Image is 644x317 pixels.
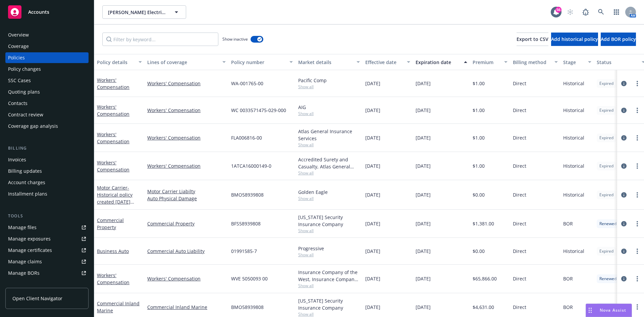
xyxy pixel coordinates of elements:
[8,154,26,165] div: Invoices
[586,304,632,317] button: Nova Assist
[298,283,360,288] span: Show all
[563,5,577,19] a: Start snowing
[513,220,526,227] span: Direct
[8,109,43,120] div: Contract review
[5,98,89,109] a: Contacts
[620,247,628,255] a: circleInformation
[97,184,132,212] a: Motor Carrier
[231,304,264,311] span: BMO58939808
[633,162,641,170] a: more
[551,33,598,46] button: Add historical policy
[599,107,613,113] span: Expired
[5,52,89,63] a: Policies
[365,275,380,282] span: [DATE]
[8,268,40,278] div: Manage BORs
[147,80,226,87] a: Workers' Compensation
[365,134,380,141] span: [DATE]
[8,41,29,52] div: Coverage
[97,59,135,66] div: Policy details
[473,80,485,87] span: $1.00
[231,191,264,198] span: BMO58939808
[298,311,360,317] span: Show all
[97,272,129,285] a: Workers' Compensation
[563,191,584,198] span: Historical
[102,33,218,46] input: Filter by keyword...
[231,220,261,227] span: BFS58939808
[147,275,226,282] a: Workers' Compensation
[470,54,510,70] button: Premium
[5,222,89,233] a: Manage files
[231,80,263,87] span: WA-001765-00
[610,5,623,19] a: Switch app
[94,54,145,70] button: Policy details
[5,189,89,199] a: Installment plans
[365,191,380,198] span: [DATE]
[633,247,641,255] a: more
[473,248,485,255] span: $0.00
[633,220,641,228] a: more
[108,9,166,16] span: [PERSON_NAME] Electric, Inc.
[473,59,500,66] div: Premium
[298,142,360,148] span: Show all
[365,107,380,114] span: [DATE]
[147,134,226,141] a: Workers' Compensation
[513,107,526,114] span: Direct
[620,106,628,114] a: circleInformation
[97,300,140,314] a: Commercial Inland Marine
[5,245,89,256] a: Manage certificates
[102,5,186,19] button: [PERSON_NAME] Electric, Inc.
[5,256,89,267] a: Manage claims
[147,304,226,311] a: Commercial Inland Marine
[8,256,42,267] div: Manage claims
[563,220,573,227] span: BOR
[416,275,431,282] span: [DATE]
[5,268,89,278] a: Manage BORs
[97,77,129,90] a: Workers' Compensation
[513,134,526,141] span: Direct
[228,54,296,70] button: Policy number
[365,248,380,255] span: [DATE]
[298,252,360,258] span: Show all
[551,36,598,42] span: Add historical policy
[5,233,89,244] span: Manage exposures
[231,134,262,141] span: FLA006816-00
[222,36,248,42] span: Show inactive
[147,107,226,114] a: Workers' Compensation
[633,303,641,311] a: more
[473,162,485,169] span: $1.00
[298,269,360,283] div: Insurance Company of the West, Insurance Company of the West (ICW)
[231,275,268,282] span: WVE 5050093 00
[620,275,628,283] a: circleInformation
[298,104,360,111] div: AIG
[633,106,641,114] a: more
[513,191,526,198] span: Direct
[5,177,89,188] a: Account charges
[231,248,257,255] span: 01991585-7
[8,279,59,290] div: Summary of insurance
[597,59,638,66] div: Status
[473,191,485,198] span: $0.00
[298,84,360,90] span: Show all
[601,36,636,42] span: Add BOR policy
[563,248,584,255] span: Historical
[28,9,49,15] span: Accounts
[231,107,286,114] span: WC 0033571475-029-000
[620,220,628,228] a: circleInformation
[147,59,218,66] div: Lines of coverage
[579,5,592,19] a: Report a Bug
[363,54,413,70] button: Effective date
[147,162,226,169] a: Workers' Compensation
[416,191,431,198] span: [DATE]
[416,304,431,311] span: [DATE]
[601,33,636,46] button: Add BOR policy
[633,80,641,88] a: more
[5,154,89,165] a: Invoices
[563,275,573,282] span: BOR
[365,304,380,311] span: [DATE]
[8,52,25,63] div: Policies
[620,162,628,170] a: circleInformation
[231,59,285,66] div: Policy number
[8,98,28,109] div: Contacts
[416,59,460,66] div: Expiration date
[147,220,226,227] a: Commercial Property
